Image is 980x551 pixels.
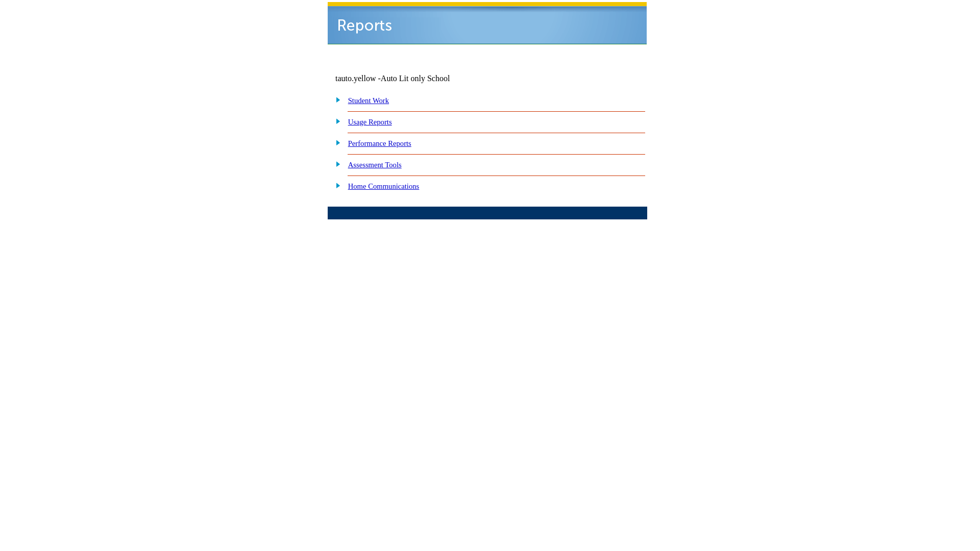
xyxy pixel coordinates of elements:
[330,138,341,147] img: plus.gif
[348,182,420,190] a: Home Communications
[348,139,411,147] a: Performance Reports
[330,95,341,104] img: plus.gif
[335,74,523,83] td: tauto.yellow -
[330,159,341,168] img: plus.gif
[330,116,341,126] img: plus.gif
[330,181,341,190] img: plus.gif
[328,2,647,44] img: header
[348,161,402,169] a: Assessment Tools
[381,74,450,83] nobr: Auto Lit only School
[348,96,389,105] a: Student Work
[348,118,392,126] a: Usage Reports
